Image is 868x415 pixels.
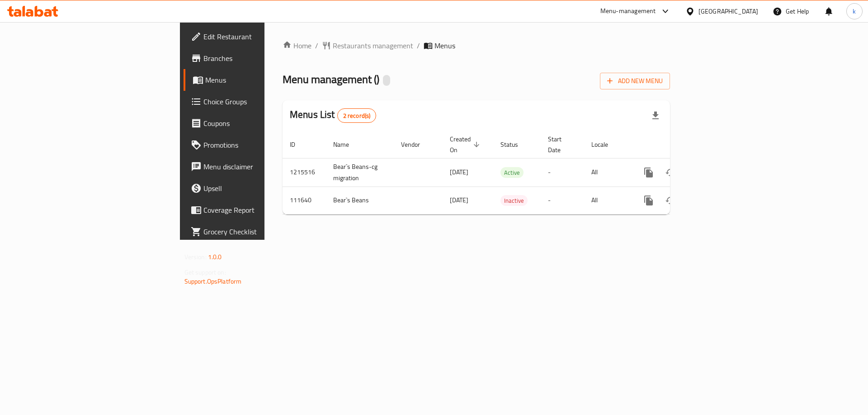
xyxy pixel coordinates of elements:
[184,251,207,263] span: Version:
[333,139,361,150] span: Name
[450,166,468,178] span: [DATE]
[401,139,432,150] span: Vendor
[326,158,394,187] td: Bear`s Beans-cg migration
[600,6,656,17] div: Menu-management
[205,75,318,85] span: Menus
[326,187,394,214] td: Bear`s Beans
[645,105,666,126] div: Export file
[184,91,325,112] a: Choice Groups
[203,118,318,129] span: Coupons
[584,158,631,187] td: All
[660,162,681,183] button: Change Status
[450,134,482,155] span: Created On
[322,40,413,51] a: Restaurants management
[290,108,376,123] h2: Menus List
[698,6,758,16] div: [GEOGRAPHIC_DATA]
[184,275,242,287] a: Support.OpsPlatform
[541,158,584,187] td: -
[203,226,318,237] span: Grocery Checklist
[203,183,318,194] span: Upsell
[208,251,222,263] span: 1.0.0
[338,112,376,120] span: 2 record(s)
[450,194,468,206] span: [DATE]
[337,108,377,123] div: Total records count
[184,156,325,177] a: Menu disclaimer
[631,131,732,159] th: Actions
[584,187,631,214] td: All
[607,75,663,87] span: Add New Menu
[203,205,318,215] span: Coverage Report
[500,139,530,150] span: Status
[184,134,325,156] a: Promotions
[541,187,584,214] td: -
[184,221,325,242] a: Grocery Checklist
[417,40,420,51] li: /
[283,69,379,89] span: Menu management ( )
[500,196,528,206] span: Inactive
[290,139,307,150] span: ID
[184,47,325,69] a: Branches
[184,26,325,47] a: Edit Restaurant
[434,40,455,51] span: Menus
[203,53,318,64] span: Branches
[638,190,660,211] button: more
[333,40,413,51] span: Restaurants management
[600,73,670,89] button: Add New Menu
[184,112,325,134] a: Coupons
[660,190,681,211] button: Change Status
[638,162,660,183] button: more
[283,131,732,214] table: enhanced table
[283,40,670,51] nav: breadcrumb
[184,266,226,278] span: Get support on:
[203,161,318,172] span: Menu disclaimer
[203,140,318,150] span: Promotions
[184,177,325,199] a: Upsell
[184,69,325,91] a: Menus
[500,167,524,178] div: Active
[203,96,318,107] span: Choice Groups
[591,139,620,150] span: Locale
[500,195,528,206] div: Inactive
[548,134,573,155] span: Start Date
[203,31,318,42] span: Edit Restaurant
[184,199,325,221] a: Coverage Report
[500,168,524,178] span: Active
[853,6,856,16] span: k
